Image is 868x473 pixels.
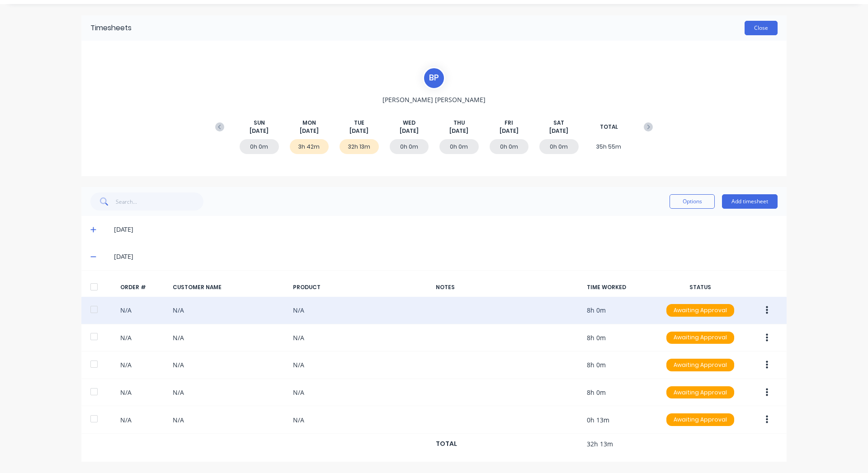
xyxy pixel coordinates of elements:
span: [DATE] [400,127,419,135]
div: STATUS [662,283,739,291]
div: Awaiting Approval [666,413,734,426]
button: Add timesheet [722,194,778,209]
div: [DATE] [114,252,778,262]
div: CUSTOMER NAME [173,283,286,291]
span: [DATE] [300,127,319,135]
span: WED [403,119,415,127]
span: SUN [254,119,265,127]
button: Awaiting Approval [666,413,735,426]
div: Awaiting Approval [666,304,734,317]
div: 3h 42m [290,139,329,154]
span: SAT [553,119,564,127]
span: TOTAL [600,123,618,131]
div: 0h 0m [439,139,479,154]
span: TUE [354,119,364,127]
span: [PERSON_NAME] [PERSON_NAME] [382,95,486,104]
div: ORDER # [120,283,165,291]
div: 0h 0m [240,139,279,154]
div: 0h 0m [539,139,579,154]
span: [DATE] [549,127,568,135]
span: [DATE] [500,127,519,135]
button: Options [670,194,715,209]
div: [DATE] [114,225,778,234]
div: Awaiting Approval [666,386,734,399]
div: NOTES [436,283,580,291]
span: [DATE] [349,127,368,135]
button: Awaiting Approval [666,304,735,317]
button: Awaiting Approval [666,358,735,372]
span: THU [453,119,465,127]
input: Search... [116,192,204,211]
div: 0h 0m [390,139,429,154]
div: 35h 55m [590,139,629,154]
div: B P [423,67,445,89]
span: MON [302,119,316,127]
button: Close [745,21,778,35]
span: [DATE] [449,127,468,135]
div: Timesheets [90,23,132,33]
div: TIME WORKED [587,283,655,291]
div: Awaiting Approval [666,332,734,344]
div: PRODUCT [293,283,429,291]
div: Awaiting Approval [666,359,734,371]
button: Awaiting Approval [666,386,735,399]
span: FRI [505,119,513,127]
div: 32h 13m [340,139,379,154]
div: 0h 0m [490,139,529,154]
span: [DATE] [250,127,269,135]
button: Awaiting Approval [666,331,735,345]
